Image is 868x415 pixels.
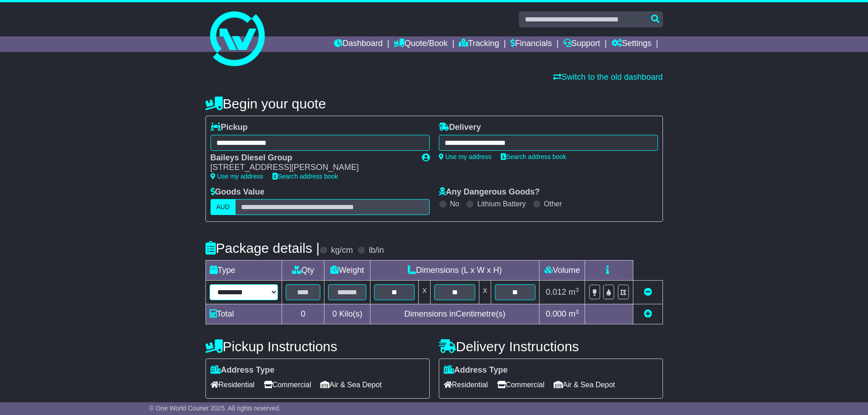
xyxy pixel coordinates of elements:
[205,261,282,281] td: Type
[205,241,320,256] h4: Package details |
[644,309,652,318] a: Add new item
[569,287,579,297] span: m
[546,309,566,318] span: 0.000
[332,309,337,318] span: 0
[282,304,324,324] td: 0
[324,261,370,281] td: Weight
[370,304,539,324] td: Dimensions in Centimetre(s)
[563,36,600,52] a: Support
[211,153,413,163] div: Baileys Diesel Group
[644,287,652,297] a: Remove this item
[501,153,566,160] a: Search address book
[444,365,508,375] label: Address Type
[510,36,552,52] a: Financials
[324,304,370,324] td: Kilo(s)
[211,163,413,173] div: [STREET_ADDRESS][PERSON_NAME]
[320,378,382,392] span: Air & Sea Depot
[544,200,562,208] label: Other
[394,36,447,52] a: Quote/Book
[575,308,579,315] sup: 3
[444,378,488,392] span: Residential
[477,200,526,208] label: Lithium Battery
[554,378,615,392] span: Air & Sea Depot
[575,287,579,293] sup: 3
[149,405,281,412] span: © One World Courier 2025. All rights reserved.
[211,199,236,215] label: AUD
[611,36,652,52] a: Settings
[370,261,539,281] td: Dimensions (L x W x H)
[479,281,491,304] td: x
[272,173,338,180] a: Search address book
[211,187,265,197] label: Goods Value
[459,36,499,52] a: Tracking
[264,378,311,392] span: Commercial
[450,200,459,208] label: No
[331,246,353,256] label: kg/cm
[211,365,275,375] label: Address Type
[205,339,430,354] h4: Pickup Instructions
[546,287,566,297] span: 0.012
[211,173,263,180] a: Use my address
[553,72,663,82] a: Switch to the old dashboard
[439,153,492,160] a: Use my address
[334,36,383,52] a: Dashboard
[369,246,384,256] label: lb/in
[211,378,255,392] span: Residential
[569,309,579,318] span: m
[439,339,663,354] h4: Delivery Instructions
[205,304,282,324] td: Total
[497,378,544,392] span: Commercial
[211,123,248,133] label: Pickup
[439,187,540,197] label: Any Dangerous Goods?
[439,123,481,133] label: Delivery
[539,261,585,281] td: Volume
[282,261,324,281] td: Qty
[419,281,431,304] td: x
[205,96,663,111] h4: Begin your quote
